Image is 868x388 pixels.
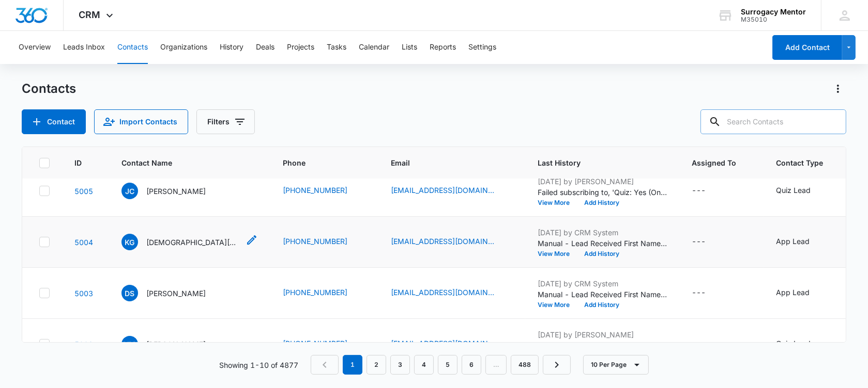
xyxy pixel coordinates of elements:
div: Contact Name - Diana Shobe - Select to Edit Field [121,285,224,301]
div: Contact Name - Jamie Chase - Select to Edit Field [121,183,224,199]
a: Navigate to contact details page for Diana Shobe [74,289,93,298]
span: JC [121,183,138,199]
div: Contact Name - Kristen Gaede - Select to Edit Field [121,234,258,250]
a: Page 3 [390,355,410,375]
div: Contact Type - Quiz Lead - Select to Edit Field [776,338,829,350]
div: Email - keajam0223a@gmail.com - Select to Edit Field [391,185,513,197]
span: CRM [79,9,101,20]
span: ID [74,157,82,168]
p: [PERSON_NAME] [146,186,206,197]
button: Add History [577,251,627,257]
a: [PHONE_NUMBER] [283,287,347,298]
a: [PHONE_NUMBER] [283,338,347,349]
span: DS [121,285,138,301]
a: [EMAIL_ADDRESS][DOMAIN_NAME] [391,287,494,298]
div: Phone - +1 (517) 817-9129 - Select to Edit Field [283,185,366,197]
p: Failed subscribing to, 'Quiz: Yes (Ongoing) - recreated 7/15'. [538,187,667,198]
p: Manual - Lead Received First Name: [PERSON_NAME] Last Name: [PERSON_NAME] Phone: [PHONE_NUMBER] E... [538,289,667,300]
div: Phone - +1 (253) 229-3440 - Select to Edit Field [283,236,366,248]
button: Add Contact [772,35,842,60]
button: Import Contacts [94,109,188,134]
p: [DATE] by CRM System [538,278,667,289]
div: Assigned To - - Select to Edit Field [692,236,724,248]
a: Page 4 [414,355,434,375]
p: Manual - Lead Received First Name: [PERSON_NAME] Last Name: [PERSON_NAME] Phone: [PHONE_NUMBER] E... [538,238,667,249]
span: Contact Name [121,157,243,168]
button: Overview [19,31,51,64]
div: App Lead [776,287,810,298]
button: Projects [287,31,314,64]
div: account name [741,8,806,16]
a: Page 2 [367,355,386,375]
p: [DATE] by CRM System [538,227,667,238]
span: Assigned To [692,157,736,168]
button: Organizations [160,31,207,64]
a: [EMAIL_ADDRESS][DOMAIN_NAME] [391,236,494,247]
div: Contact Type - App Lead - Select to Edit Field [776,287,828,299]
button: Add History [577,302,627,308]
input: Search Contacts [701,109,846,134]
button: Actions [830,80,846,97]
a: [PHONE_NUMBER] [283,185,347,196]
div: account id [741,16,806,23]
div: --- [692,287,706,299]
p: [DEMOGRAPHIC_DATA][PERSON_NAME] [146,237,239,248]
button: Add Contact [22,109,86,134]
a: Next Page [543,355,571,375]
a: Navigate to contact details page for Veronica Marmol [74,340,93,349]
button: History [220,31,243,64]
div: Email - vmarmol421@yahoo.com - Select to Edit Field [391,338,513,350]
button: Tasks [327,31,346,64]
em: 1 [343,355,362,375]
div: Phone - +1 (929) 670-2789 - Select to Edit Field [283,338,366,350]
div: Assigned To - - Select to Edit Field [692,185,724,197]
a: Navigate to contact details page for Kristen Gaede [74,238,93,247]
h1: Contacts [22,81,76,96]
span: Email [391,157,498,168]
div: Contact Type - App Lead - Select to Edit Field [776,236,828,248]
span: Last History [538,157,652,168]
div: App Lead [776,236,810,247]
nav: Pagination [311,355,571,375]
a: Page 5 [438,355,458,375]
button: Settings [468,31,496,64]
p: [DATE] by [PERSON_NAME] [538,329,667,340]
p: Showing 1-10 of 4877 [219,360,298,370]
p: [DATE] by [PERSON_NAME] [538,176,667,187]
div: Email - Mrs.gaede23@gmail.com - Select to Edit Field [391,236,513,248]
div: Phone - +1 (615) 473-2700 - Select to Edit Field [283,287,366,299]
a: Page 6 [462,355,481,375]
div: Contact Type - Quiz Lead - Select to Edit Field [776,185,829,197]
button: Lists [402,31,417,64]
span: Contact Type [776,157,823,168]
button: 10 Per Page [583,355,649,375]
div: --- [692,185,706,197]
button: Filters [196,109,255,134]
a: Page 488 [511,355,539,375]
div: --- [692,236,706,248]
div: Assigned To - - Select to Edit Field [692,338,724,350]
div: Quiz Lead [776,185,811,196]
a: Navigate to contact details page for Jamie Chase [74,187,93,196]
span: Phone [283,157,351,168]
button: Calendar [359,31,389,64]
div: Assigned To - - Select to Edit Field [692,287,724,299]
button: Contacts [117,31,148,64]
button: Leads Inbox [63,31,105,64]
a: [EMAIL_ADDRESS][DOMAIN_NAME] [391,185,494,196]
a: [PHONE_NUMBER] [283,236,347,247]
button: View More [538,302,577,308]
a: [EMAIL_ADDRESS][DOMAIN_NAME] [391,338,494,349]
div: --- [692,338,706,350]
button: Reports [430,31,456,64]
div: Email - dianashobe620@gmail.com - Select to Edit Field [391,287,513,299]
button: View More [538,200,577,206]
button: View More [538,251,577,257]
p: [PERSON_NAME] [146,339,206,350]
div: Contact Name - Veronica Marmol - Select to Edit Field [121,336,224,352]
span: VM [121,336,138,352]
p: [PERSON_NAME] [146,288,206,299]
button: Deals [256,31,275,64]
p: Failed subscribing to, 'Quiz: Yes (Ongoing) - recreated 7/15'. [538,340,667,351]
div: Quiz Lead [776,338,811,349]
